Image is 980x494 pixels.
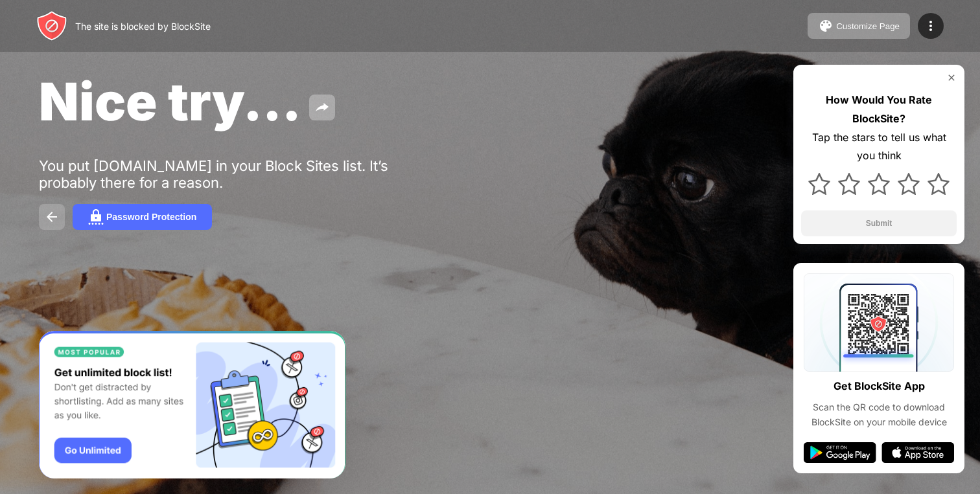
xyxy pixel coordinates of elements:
span: Nice try... [39,70,301,133]
img: star.svg [927,173,950,195]
div: The site is blocked by BlockSite [75,21,211,32]
iframe: Banner [39,331,345,479]
img: star.svg [808,173,830,195]
img: star.svg [838,173,860,195]
div: You put [DOMAIN_NAME] in your Block Sites list. It’s probably there for a reason. [39,157,439,191]
img: star.svg [868,173,890,195]
img: google-play.svg [804,442,876,463]
button: Password Protection [73,204,212,230]
button: Customize Page [808,13,910,39]
button: Submit [801,210,957,236]
img: star.svg [898,173,920,195]
img: share.svg [314,100,330,115]
img: pallet.svg [818,18,834,34]
img: qrcode.svg [804,273,954,372]
div: How Would You Rate BlockSite? [801,91,957,128]
img: header-logo.svg [36,10,67,41]
img: app-store.svg [881,442,954,463]
div: Tap the stars to tell us what you think [801,128,957,166]
img: rate-us-close.svg [946,73,957,83]
div: Get BlockSite App [834,377,925,396]
div: Customize Page [836,21,900,31]
img: back.svg [44,209,60,225]
img: password.svg [88,209,104,225]
div: Scan the QR code to download BlockSite on your mobile device [804,400,954,429]
img: menu-icon.svg [923,18,939,34]
div: Password Protection [106,212,196,222]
